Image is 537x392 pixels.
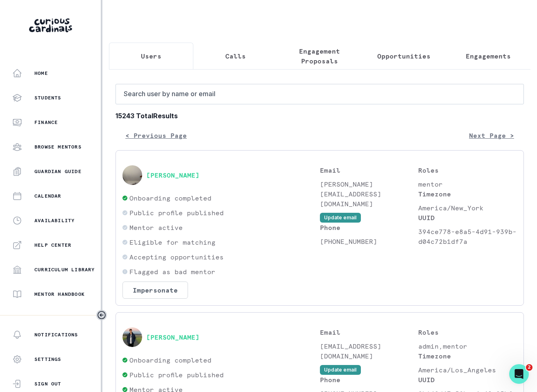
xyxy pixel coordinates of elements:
p: Onboarding completed [129,355,211,365]
b: 15243 Total Results [116,111,524,121]
p: UUID [418,213,517,223]
p: Opportunities [377,51,431,61]
span: 2 [526,364,532,371]
p: Help Center [34,242,71,248]
button: [PERSON_NAME] [146,333,199,341]
p: Public profile published [129,370,224,380]
p: Email [320,165,419,175]
p: Availability [34,217,75,224]
p: UUID [418,375,517,385]
button: Update email [320,213,361,223]
p: Calls [225,51,246,61]
button: Update email [320,365,361,375]
p: [PERSON_NAME][EMAIL_ADDRESS][DOMAIN_NAME] [320,179,419,209]
p: Timezone [418,351,517,361]
p: Finance [34,119,58,126]
p: admin,mentor [418,341,517,351]
p: Roles [418,165,517,175]
button: Toggle sidebar [96,310,107,320]
button: [PERSON_NAME] [146,171,199,179]
p: Roles [418,327,517,337]
p: Sign Out [34,381,61,387]
p: Curriculum Library [34,266,95,273]
button: < Previous Page [116,127,197,144]
p: Engagement Proposals [285,46,355,66]
p: Notifications [34,331,78,338]
iframe: Intercom live chat [509,364,529,384]
p: Eligible for matching [129,237,215,247]
p: America/New_York [418,203,517,213]
p: Home [34,70,48,77]
p: 394ce778-e8a5-4d91-939b-d04c72b1df7a [418,227,517,246]
p: Users [141,51,161,61]
button: Next Page > [459,127,524,144]
p: [EMAIL_ADDRESS][DOMAIN_NAME] [320,341,419,361]
p: Phone [320,223,419,232]
p: Engagements [466,51,511,61]
p: Public profile published [129,208,224,218]
p: Guardian Guide [34,168,82,175]
p: Onboarding completed [129,193,211,203]
p: Timezone [418,189,517,199]
p: Flagged as bad mentor [129,267,215,277]
p: Mentor Handbook [34,291,85,297]
img: Curious Cardinals Logo [29,18,72,32]
button: Impersonate [122,282,188,299]
p: America/Los_Angeles [418,365,517,375]
p: Mentor active [129,223,183,232]
p: Phone [320,375,419,385]
p: [PHONE_NUMBER] [320,237,419,246]
p: Email [320,327,419,337]
p: Settings [34,356,61,363]
p: Browse Mentors [34,144,82,150]
p: mentor [418,179,517,189]
p: Students [34,95,61,101]
p: Calendar [34,193,61,199]
p: Accepting opportunities [129,252,224,262]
